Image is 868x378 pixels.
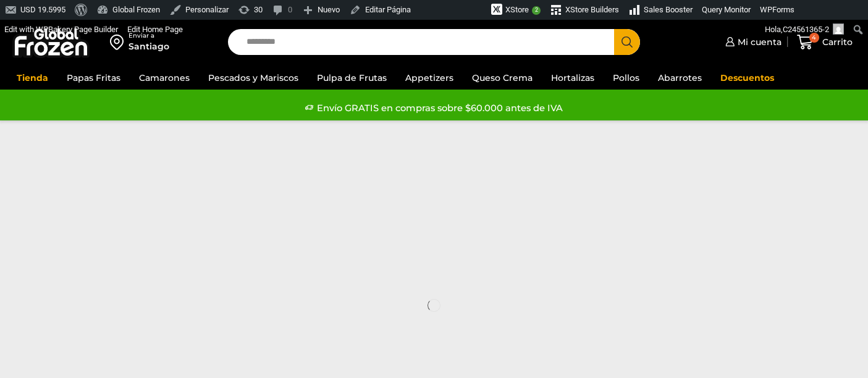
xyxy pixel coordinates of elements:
a: Papas Fritas [61,66,127,90]
a: Queso Crema [466,66,539,90]
a: Mi cuenta [722,30,782,54]
a: Abarrotes [652,66,708,90]
a: Appetizers [399,66,460,90]
a: Descuentos [714,66,780,90]
div: Santiago [129,40,169,52]
a: Camarones [133,66,196,90]
span: Sales Booster [644,5,693,14]
a: Tienda [11,66,54,90]
a: Pollos [607,66,646,90]
a: Pescados y Mariscos [202,66,305,90]
span: XStore [505,5,529,14]
a: Edit Home Page [123,20,188,40]
img: xstore [491,4,502,15]
img: address-field-icon.svg [110,31,129,52]
a: Hortalizas [545,66,600,90]
span: Mi cuenta [735,36,782,48]
a: Pulpa de Frutas [311,66,393,90]
a: 4 Carrito [794,28,856,57]
span: 2 [532,6,541,15]
span: C24561365-2 [783,25,829,34]
a: Hola, [761,20,849,40]
span: XStore Builders [565,5,619,14]
button: Search button [614,29,640,55]
span: Carrito [819,36,853,48]
img: Visitas de 48 horas. Haz clic para ver más estadísticas del sitio. [422,3,491,18]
